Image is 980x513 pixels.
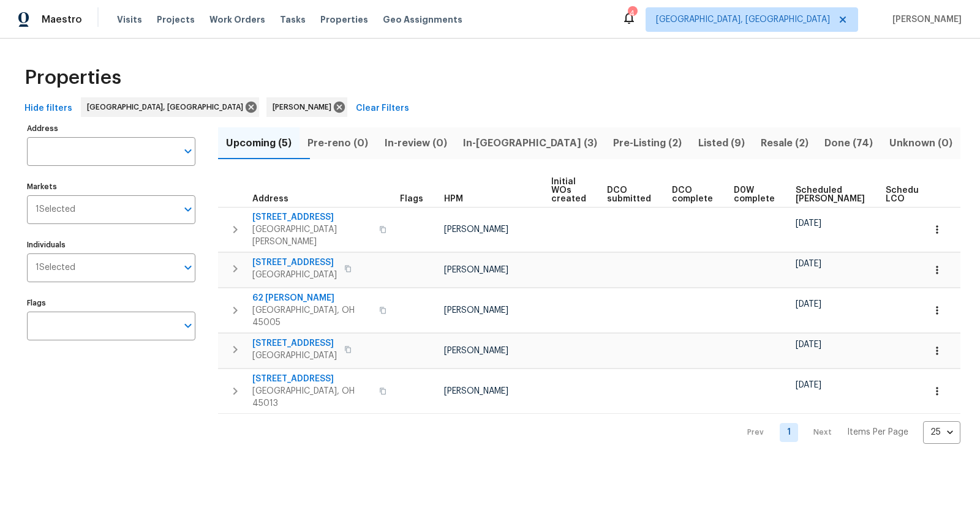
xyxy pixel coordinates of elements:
span: Pre-Listing (2) [612,135,682,152]
span: Pre-reno (0) [307,135,369,152]
span: [GEOGRAPHIC_DATA], [GEOGRAPHIC_DATA] [656,13,830,26]
div: [GEOGRAPHIC_DATA], [GEOGRAPHIC_DATA] [81,97,259,117]
span: Done (74) [824,135,873,152]
span: [DATE] [796,300,821,309]
span: [STREET_ADDRESS] [252,256,337,269]
label: Flags [27,299,195,307]
span: [DATE] [796,381,821,389]
span: Tasks [280,15,306,24]
span: Geo Assignments [383,13,462,26]
span: Work Orders [209,13,265,26]
span: Properties [24,72,121,84]
span: Listed (9) [698,135,745,152]
button: Clear Filters [351,97,414,120]
span: [PERSON_NAME] [273,101,336,113]
span: [PERSON_NAME] [444,225,508,234]
button: Open [179,201,197,218]
span: Projects [157,13,195,26]
span: Flags [400,195,423,203]
span: [PERSON_NAME] [444,266,508,274]
span: [GEOGRAPHIC_DATA] [252,350,337,362]
span: 1 Selected [36,263,75,273]
span: [PERSON_NAME] [444,306,508,315]
span: [PERSON_NAME] [888,13,962,26]
nav: Pagination Navigation [736,421,960,444]
span: In-[GEOGRAPHIC_DATA] (3) [462,135,598,152]
span: HPM [444,195,463,203]
label: Markets [27,183,195,190]
span: Upcoming (5) [225,135,292,152]
span: [GEOGRAPHIC_DATA], OH 45013 [252,385,372,410]
div: 4 [628,7,636,20]
span: [STREET_ADDRESS] [252,337,337,350]
span: [PERSON_NAME] [444,387,508,395]
span: Initial WOs created [551,178,586,203]
button: Open [179,317,197,334]
span: 1 Selected [36,204,75,215]
a: Goto page 1 [780,423,798,442]
span: [DATE] [796,260,821,268]
span: [GEOGRAPHIC_DATA], OH 45005 [252,304,372,329]
label: Address [27,125,195,132]
span: Properties [320,13,368,26]
span: Unknown (0) [889,135,953,152]
span: Maestro [42,13,82,26]
div: 25 [923,416,960,448]
span: Hide filters [24,101,72,116]
span: [GEOGRAPHIC_DATA], [GEOGRAPHIC_DATA] [87,101,248,113]
span: Visits [117,13,142,26]
span: In-review (0) [384,135,448,152]
span: [DATE] [796,219,821,228]
span: Clear Filters [356,101,409,116]
span: [DATE] [796,340,821,349]
span: [STREET_ADDRESS] [252,211,372,223]
div: [PERSON_NAME] [266,97,347,117]
button: Open [179,259,197,276]
span: [STREET_ADDRESS] [252,373,372,385]
span: D0W complete [734,186,775,203]
span: DCO submitted [607,186,651,203]
span: [PERSON_NAME] [444,346,508,355]
span: Address [252,195,288,203]
span: [GEOGRAPHIC_DATA][PERSON_NAME] [252,223,372,248]
span: 62 [PERSON_NAME] [252,292,372,304]
span: Resale (2) [760,135,809,152]
span: Scheduled [PERSON_NAME] [796,186,865,203]
span: DCO complete [672,186,713,203]
button: Hide filters [20,97,77,120]
button: Open [179,143,197,160]
span: [GEOGRAPHIC_DATA] [252,269,337,281]
label: Individuals [27,241,195,249]
span: Scheduled LCO [886,186,932,203]
p: Items Per Page [847,426,908,438]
